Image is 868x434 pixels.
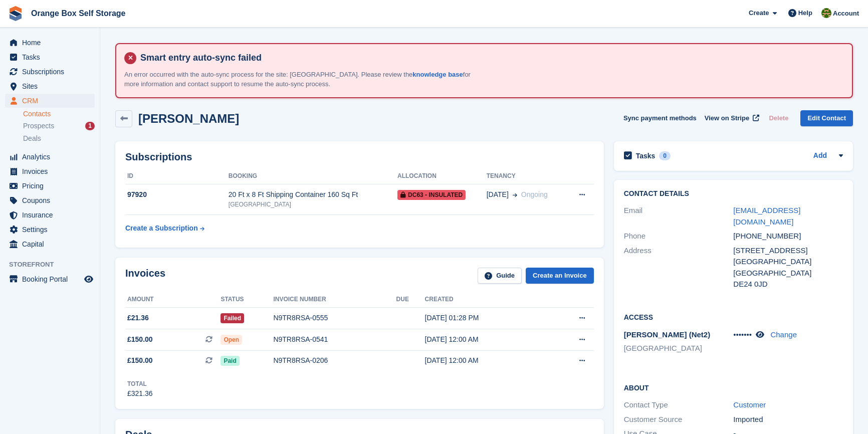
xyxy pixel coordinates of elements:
[136,52,844,64] h4: Smart entry auto-sync failed
[125,219,204,238] a: Create a Subscription
[733,231,843,242] div: [PHONE_NUMBER]
[5,50,95,64] a: menu
[624,414,734,425] div: Customer Source
[412,71,463,78] a: knowledge base
[9,260,100,270] span: Storefront
[273,334,396,345] div: N9TR8RSA-0541
[478,268,522,284] a: Guide
[733,245,843,257] div: [STREET_ADDRESS]
[749,8,769,18] span: Create
[27,5,130,22] a: Orange Box Self Storage
[22,208,82,222] span: Insurance
[5,150,95,164] a: menu
[770,330,797,339] a: Change
[125,223,198,234] div: Create a Subscription
[125,292,221,308] th: Amount
[396,292,425,308] th: Due
[8,6,23,21] img: stora-icon-8386f47178a22dfd0bd8f6a31ec36ba5ce8667c1dd55bd0f319d3a0aa187defe.svg
[273,355,396,366] div: N9TR8RSA-0206
[521,190,548,198] span: Ongoing
[813,150,827,162] a: Add
[23,109,95,119] a: Contacts
[83,273,95,285] a: Preview store
[425,355,547,366] div: [DATE] 12:00 AM
[125,189,229,200] div: 97920
[733,330,752,339] span: •••••••
[701,110,761,127] a: View on Stripe
[624,245,734,290] div: Address
[624,205,734,228] div: Email
[425,292,547,308] th: Created
[125,151,594,163] h2: Subscriptions
[821,8,831,18] img: Sarah
[733,400,766,409] a: Customer
[733,206,800,226] a: [EMAIL_ADDRESS][DOMAIN_NAME]
[22,164,82,178] span: Invoices
[659,151,671,160] div: 0
[5,65,95,79] a: menu
[127,379,153,388] div: Total
[5,164,95,178] a: menu
[22,79,82,93] span: Sites
[221,292,273,308] th: Status
[487,189,509,200] span: [DATE]
[22,237,82,251] span: Capital
[487,168,566,184] th: Tenancy
[624,231,734,242] div: Phone
[397,190,466,200] span: DC63 - INSULATED
[22,150,82,164] span: Analytics
[221,335,242,345] span: Open
[624,382,843,392] h2: About
[22,36,82,50] span: Home
[22,193,82,207] span: Coupons
[124,70,475,89] p: An error occurred with the auto-sync process for the site: [GEOGRAPHIC_DATA]. Please review the f...
[425,313,547,323] div: [DATE] 01:28 PM
[229,168,397,184] th: Booking
[23,133,95,144] a: Deals
[624,399,734,411] div: Contact Type
[833,9,859,19] span: Account
[22,223,82,237] span: Settings
[624,330,711,339] span: [PERSON_NAME] (Net2)
[23,121,95,131] a: Prospects 1
[22,179,82,193] span: Pricing
[5,36,95,50] a: menu
[733,268,843,279] div: [GEOGRAPHIC_DATA]
[5,179,95,193] a: menu
[229,189,397,200] div: 20 Ft x 8 Ft Shipping Container 160 Sq Ft
[5,193,95,207] a: menu
[22,94,82,108] span: CRM
[22,272,82,286] span: Booking Portal
[798,8,812,18] span: Help
[221,313,244,323] span: Failed
[425,334,547,345] div: [DATE] 12:00 AM
[800,110,853,127] a: Edit Contact
[127,355,153,366] span: £150.00
[125,168,229,184] th: ID
[221,356,239,366] span: Paid
[733,414,843,425] div: Imported
[229,200,397,209] div: [GEOGRAPHIC_DATA]
[526,268,594,284] a: Create an Invoice
[733,256,843,268] div: [GEOGRAPHIC_DATA]
[5,94,95,108] a: menu
[624,190,843,198] h2: Contact Details
[273,313,396,323] div: N9TR8RSA-0555
[5,272,95,286] a: menu
[5,223,95,237] a: menu
[636,151,656,160] h2: Tasks
[23,121,54,131] span: Prospects
[273,292,396,308] th: Invoice number
[397,168,487,184] th: Allocation
[624,312,843,322] h2: Access
[125,268,165,284] h2: Invoices
[23,134,41,143] span: Deals
[5,208,95,222] a: menu
[624,343,734,354] li: [GEOGRAPHIC_DATA]
[623,110,697,127] button: Sync payment methods
[138,112,239,125] h2: [PERSON_NAME]
[765,110,792,127] button: Delete
[22,50,82,64] span: Tasks
[705,113,749,123] span: View on Stripe
[22,65,82,79] span: Subscriptions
